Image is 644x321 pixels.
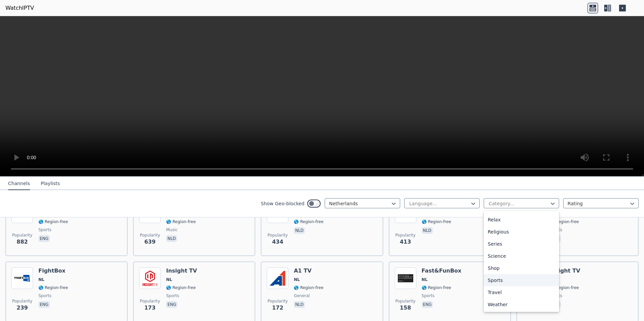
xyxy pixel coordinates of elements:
span: sports [38,293,51,298]
h6: Insight TV [166,267,197,274]
span: 🌎 Region-free [294,219,323,224]
div: Science [484,250,559,262]
span: NL [294,277,300,282]
span: Popularity [267,233,288,238]
span: 🌎 Region-free [549,219,579,224]
img: Insight TV [139,267,161,289]
span: 172 [272,304,283,312]
button: Playlists [41,177,60,190]
span: music [166,227,178,233]
p: eng [38,301,50,308]
span: 🌎 Region-free [38,285,68,290]
span: 🌎 Region-free [422,219,451,224]
span: sports [166,293,179,298]
p: eng [38,235,50,242]
label: Show Geo-blocked [261,200,304,207]
span: sports [38,227,51,233]
span: 413 [400,238,411,246]
p: nld [422,227,433,234]
span: sports [422,293,434,298]
h6: FightBox [38,267,68,274]
button: Channels [8,177,30,190]
span: 434 [272,238,283,246]
div: Shop [484,262,559,274]
img: Fast&FunBox [395,267,416,289]
span: NL [38,277,44,282]
div: Sports [484,274,559,286]
h6: Insight TV [549,267,580,274]
span: 173 [144,304,155,312]
span: 882 [17,238,28,246]
div: Series [484,238,559,250]
span: general [294,293,310,298]
p: eng [166,301,178,308]
img: FightBox [11,267,33,289]
img: A1 TV [267,267,288,289]
span: Popularity [267,298,288,304]
div: Travel [484,286,559,298]
span: Popularity [12,298,32,304]
span: 🌎 Region-free [166,285,196,290]
p: eng [422,301,433,308]
span: Popularity [395,298,416,304]
span: 🌎 Region-free [422,285,451,290]
p: nld [166,235,177,242]
h6: A1 TV [294,267,323,274]
div: Relax [484,214,559,226]
span: 🌎 Region-free [549,285,579,290]
span: NL [422,277,428,282]
span: 639 [144,238,155,246]
span: Popularity [395,233,416,238]
span: NL [166,277,172,282]
span: 🌎 Region-free [166,219,196,224]
span: Popularity [140,233,160,238]
span: 239 [17,304,28,312]
span: 158 [400,304,411,312]
div: Weather [484,298,559,311]
div: Religious [484,226,559,238]
span: 🌎 Region-free [294,285,323,290]
p: nld [294,227,305,234]
span: Popularity [140,298,160,304]
h6: Fast&FunBox [422,267,461,274]
span: Popularity [12,233,32,238]
a: WatchIPTV [5,4,34,12]
span: 🌎 Region-free [38,219,68,224]
p: nld [294,301,305,308]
